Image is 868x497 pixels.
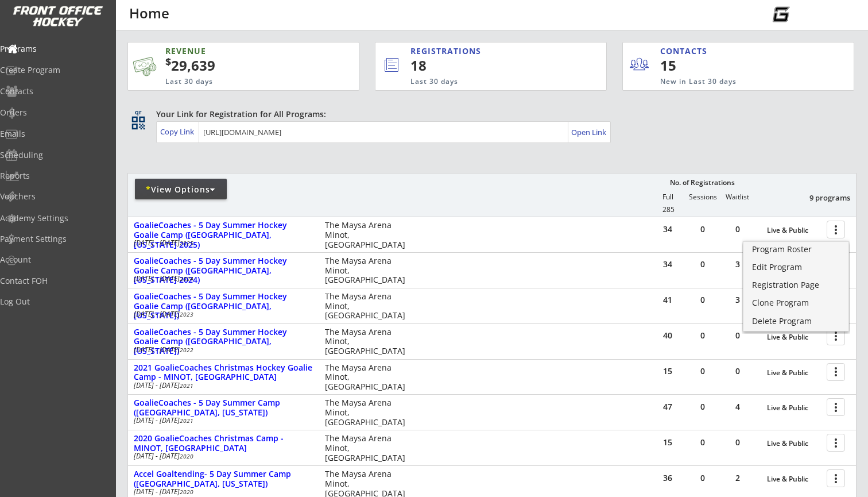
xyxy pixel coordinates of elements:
div: 41 [650,296,685,304]
div: [DATE] - [DATE] [134,382,309,389]
div: Your Link for Registration for All Programs: [156,109,821,120]
button: more_vert [827,469,845,487]
div: The Maysa Arena Minot, [GEOGRAPHIC_DATA] [325,398,415,427]
div: 40 [650,332,685,340]
div: 0 [720,438,755,446]
div: 15 [650,367,685,375]
div: The Maysa Arena Minot, [GEOGRAPHIC_DATA] [325,363,415,392]
div: 3 [720,260,755,268]
div: 0 [720,332,755,340]
div: 0 [685,367,720,375]
em: 2020 [180,452,193,460]
div: Edit Program [752,263,840,271]
div: The Maysa Arena Minot, [GEOGRAPHIC_DATA] [325,434,415,463]
div: 0 [685,474,720,482]
div: Last 30 days [165,77,304,87]
div: 34 [650,260,685,268]
div: GoalieCoaches - 5 Day Summer Hockey Goalie Camp ([GEOGRAPHIC_DATA], [US_STATE]) [134,292,313,321]
div: 15 [660,56,731,75]
div: Delete Program [752,317,840,325]
div: No. of Registrations [666,179,738,187]
div: Last 30 days [410,77,559,87]
div: Sessions [685,193,720,201]
button: more_vert [827,221,845,238]
div: 15 [650,438,685,446]
em: 2021 [180,382,193,390]
div: Registration Page [752,281,840,289]
div: GoalieCoaches - 5 Day Summer Hockey Goalie Camp ([GEOGRAPHIC_DATA], [US_STATE] 2025) [134,221,313,249]
button: qr_code [130,114,147,132]
div: Copy Link [160,126,196,137]
div: REVENUE [165,45,304,57]
div: 18 [410,56,568,75]
div: 2 [720,474,755,482]
div: Open Link [571,128,607,137]
em: 2024 [180,275,193,283]
div: Live & Public [767,333,821,341]
div: 2020 GoalieCoaches Christmas Camp - MINOT, [GEOGRAPHIC_DATA] [134,434,313,453]
div: Live & Public [767,440,821,448]
div: 0 [685,332,720,340]
div: [DATE] - [DATE] [134,417,309,424]
div: 47 [650,403,685,411]
a: Open Link [571,124,607,140]
div: [DATE] - [DATE] [134,311,309,318]
div: Full [650,193,685,201]
div: View Options [135,184,227,195]
div: 0 [685,296,720,304]
a: Program Roster [743,242,848,259]
div: 2021 GoalieCoaches Christmas Hockey Goalie Camp - MINOT, [GEOGRAPHIC_DATA] [134,363,313,383]
div: 0 [685,225,720,233]
div: 285 [651,206,685,214]
em: 2023 [180,310,193,318]
div: Clone Program [752,299,840,307]
div: CONTACTS [660,45,712,57]
div: The Maysa Arena Minot, [GEOGRAPHIC_DATA] [325,328,415,356]
div: GoalieCoaches - 5 Day Summer Hockey Goalie Camp ([GEOGRAPHIC_DATA], [US_STATE]) [134,328,313,356]
div: New in Last 30 days [660,77,800,87]
em: 2022 [180,346,193,354]
div: [DATE] - [DATE] [134,275,309,282]
div: The Maysa Arena Minot, [GEOGRAPHIC_DATA] [325,292,415,321]
a: Edit Program [743,260,848,277]
div: 0 [720,367,755,375]
div: Waitlist [720,193,754,201]
div: [DATE] - [DATE] [134,346,309,353]
div: GoalieCoaches - 5 Day Summer Hockey Goalie Camp ([GEOGRAPHIC_DATA], [US_STATE] 2024) [134,256,313,285]
div: Program Roster [752,245,840,253]
div: [DATE] - [DATE] [134,240,309,246]
em: 2021 [180,417,193,425]
div: 0 [685,403,720,411]
div: [DATE] - [DATE] [134,453,309,460]
div: Live & Public [767,226,821,234]
div: 3 [720,296,755,304]
em: 2020 [180,488,193,496]
div: Live & Public [767,404,821,412]
a: Registration Page [743,278,848,295]
div: 4 [720,403,755,411]
button: more_vert [827,434,845,452]
div: The Maysa Arena Minot, [GEOGRAPHIC_DATA] [325,221,415,249]
div: qr [131,109,145,116]
div: 29,639 [165,56,323,75]
div: Live & Public [767,475,821,483]
em: 2025 [180,239,193,247]
button: more_vert [827,328,845,345]
button: more_vert [827,398,845,416]
div: 36 [650,474,685,482]
div: 34 [650,225,685,233]
div: 0 [720,225,755,233]
div: 0 [685,438,720,446]
div: Accel Goaltending- 5 Day Summer Camp ([GEOGRAPHIC_DATA], [US_STATE]) [134,469,313,489]
div: REGISTRATIONS [410,45,554,57]
div: 9 programs [790,192,850,203]
div: The Maysa Arena Minot, [GEOGRAPHIC_DATA] [325,256,415,285]
div: 0 [685,260,720,268]
div: [DATE] - [DATE] [134,488,309,495]
button: more_vert [827,363,845,381]
div: Live & Public [767,369,821,377]
sup: $ [165,55,171,68]
div: GoalieCoaches - 5 Day Summer Camp ([GEOGRAPHIC_DATA], [US_STATE]) [134,398,313,418]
